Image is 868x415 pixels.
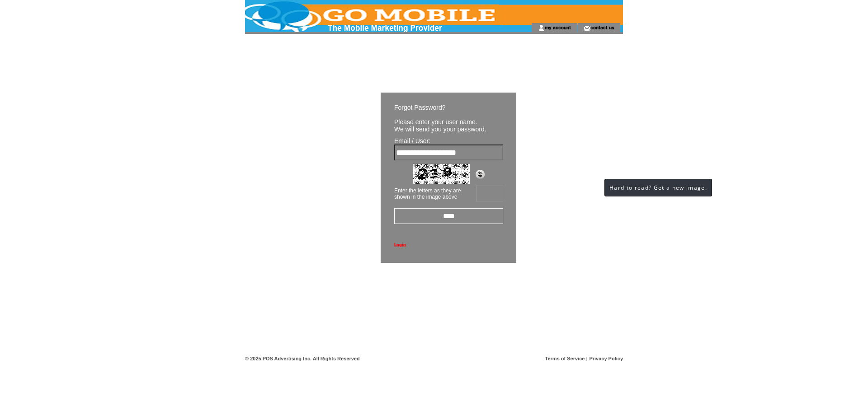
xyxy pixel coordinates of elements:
[394,137,430,145] span: Email / User:
[538,24,545,32] img: account_icon.gif
[545,24,571,30] a: my account
[394,187,461,200] span: Enter the letters as they are shown in the image above
[394,242,406,247] a: Login
[394,104,486,133] span: Forgot Password? Please enter your user name. We will send you your password.
[586,356,588,361] span: |
[476,170,485,179] img: refresh.png
[590,24,614,30] a: contact us
[245,356,360,361] span: © 2025 POS Advertising Inc. All Rights Reserved
[609,184,707,191] span: Hard to read? Get a new image.
[589,356,623,361] a: Privacy Policy
[584,24,590,32] img: contact_us_icon.gif
[545,356,585,361] a: Terms of Service
[413,164,470,184] img: Captcha.jpg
